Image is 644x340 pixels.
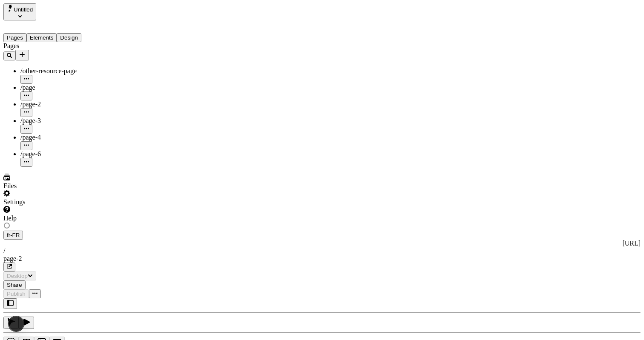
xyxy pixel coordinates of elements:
button: Desktop [3,271,36,280]
div: / [3,247,641,255]
span: Untitled [14,6,33,13]
div: [URL] [3,240,641,247]
span: /page-3 [20,117,41,124]
span: /page-6 [20,150,41,157]
div: Help [3,214,113,222]
div: Files [3,182,113,190]
span: fr-FR [7,232,20,238]
button: Pages [3,33,26,42]
button: Open locale picker [3,231,23,240]
p: Cookie Test Route [3,7,124,14]
span: Share [7,282,22,288]
span: /page [20,84,35,91]
button: Share [3,280,26,289]
button: Select site [3,3,36,20]
span: /page-2 [20,100,41,108]
div: Pages [3,42,113,50]
span: /other-resource-page [20,67,77,74]
button: Add new [15,50,29,60]
div: Settings [3,198,113,206]
span: Desktop [7,273,28,279]
button: Design [57,33,81,42]
button: Publish [3,289,29,298]
span: /page-4 [20,134,41,141]
div: page-2 [3,255,641,263]
button: Elements [26,33,57,42]
span: Publish [7,291,26,297]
